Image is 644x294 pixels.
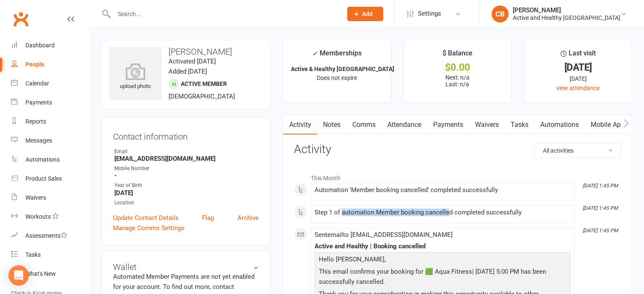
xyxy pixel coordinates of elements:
div: CB [492,5,509,22]
a: Reports [11,112,89,131]
div: Open Intercom Messenger [8,265,29,286]
div: Email [114,148,259,156]
div: Location [114,199,259,207]
div: Messages [25,137,52,144]
a: Calendar [11,74,89,93]
div: upload photo [109,63,162,91]
div: Automations [25,156,60,163]
a: Update Contact Details [113,213,179,223]
div: People [25,61,44,68]
a: Waivers [11,188,89,207]
div: Assessments [25,232,67,239]
p: Next: n/a Last: n/a [411,74,503,88]
div: Dashboard [25,42,55,49]
a: Assessments [11,226,89,245]
div: What's New [25,270,56,277]
a: Notes [317,115,346,135]
div: Payments [25,99,52,106]
a: Messages [11,131,89,150]
div: Workouts [25,213,51,220]
div: Reports [25,118,46,125]
strong: Active & Healthy [GEOGRAPHIC_DATA] [291,66,394,72]
div: [DATE] [532,74,624,83]
a: Automations [534,115,585,135]
time: Activated [DATE] [169,58,216,65]
div: Mobile Number [114,165,259,173]
a: Manage Comms Settings [113,223,185,233]
div: Automation 'Member booking cancelled' completed successfully [315,187,571,194]
strong: [EMAIL_ADDRESS][DOMAIN_NAME] [114,155,259,162]
strong: - [114,172,259,179]
div: Active and Healthy | Booking cancelled [315,243,571,250]
a: What's New [11,264,89,283]
h3: Wallet [113,262,259,272]
a: Flag [202,213,214,223]
h3: Activity [294,143,621,156]
span: Settings [418,4,441,23]
div: Tasks [25,251,41,258]
a: Archive [238,213,259,223]
i: ✓ [312,49,318,58]
input: Search... [111,8,336,20]
a: Workouts [11,207,89,226]
div: Product Sales [25,175,62,182]
i: [DATE] 1:45 PM [583,205,618,211]
span: Sent email to [EMAIL_ADDRESS][DOMAIN_NAME] [315,231,453,239]
h3: [PERSON_NAME] [109,47,263,56]
h3: Contact information [113,129,259,141]
div: Year of Birth [114,181,259,190]
a: Automations [11,150,89,169]
span: Does not expire [317,74,357,81]
div: [DATE] [532,63,624,72]
div: [PERSON_NAME] [513,6,620,14]
a: Clubworx [10,8,31,30]
a: Payments [427,115,469,135]
a: Payments [11,93,89,112]
a: Tasks [505,115,534,135]
strong: [DATE] [114,189,259,197]
span: Active member [181,80,227,87]
i: [DATE] 1:45 PM [583,228,618,234]
a: view attendance [556,85,600,91]
a: People [11,55,89,74]
div: Calendar [25,80,49,87]
p: Hello [PERSON_NAME], [317,254,569,267]
div: Active and Healthy [GEOGRAPHIC_DATA] [513,14,620,22]
div: Last visit [561,48,596,63]
span: Add [362,11,373,17]
i: [DATE] 1:45 PM [583,183,618,189]
a: Product Sales [11,169,89,188]
p: This email confirms your booking for 🟩 Aqua Fitness| [DATE] 5:00 PM has been successfully cancelled. [317,267,569,289]
div: Waivers [25,194,46,201]
div: Memberships [312,48,362,63]
a: Dashboard [11,36,89,55]
li: This Month [294,169,621,183]
a: Activity [283,115,317,135]
div: $0.00 [411,63,503,72]
span: [DEMOGRAPHIC_DATA] [169,93,235,100]
div: $ Balance [442,48,473,63]
button: Add [347,7,383,21]
time: Added [DATE] [169,68,207,75]
a: Waivers [469,115,505,135]
a: Comms [346,115,381,135]
div: Step 1 of automation Member booking cancelled completed successfully [315,209,571,216]
a: Mobile App [585,115,630,135]
a: Tasks [11,245,89,264]
a: Attendance [381,115,427,135]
